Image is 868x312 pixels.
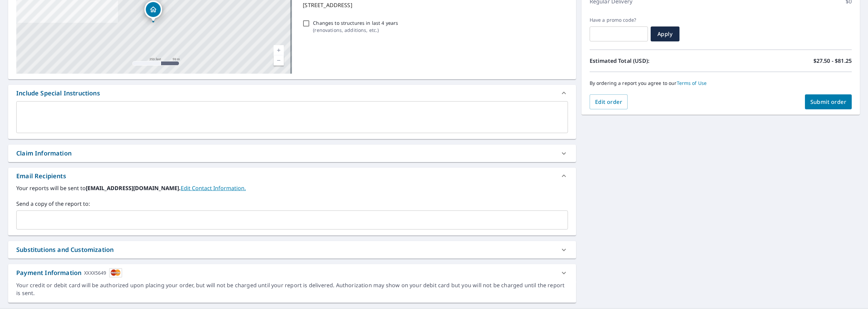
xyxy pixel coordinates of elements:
p: [STREET_ADDRESS] [303,1,565,9]
p: Estimated Total (USD): [590,57,721,65]
a: EditContactInfo [181,184,246,192]
a: Current Level 17, Zoom Out [274,55,284,66]
div: Claim Information [8,145,576,162]
label: Send a copy of the report to: [16,200,568,208]
button: Edit order [590,94,628,109]
label: Your reports will be sent to [16,184,568,192]
div: Claim Information [16,149,72,158]
div: XXXX5649 [84,268,106,277]
a: Current Level 17, Zoom In [274,45,284,55]
a: Terms of Use [677,80,707,86]
img: cardImage [109,268,122,277]
b: [EMAIL_ADDRESS][DOMAIN_NAME]. [86,184,181,192]
div: Substitutions and Customization [8,241,576,258]
div: Payment InformationXXXX5649cardImage [8,264,576,281]
div: Your credit or debit card will be authorized upon placing your order, but will not be charged unt... [16,281,568,297]
button: Submit order [805,94,852,109]
p: $27.50 - $81.25 [813,57,852,65]
div: Email Recipients [16,171,66,181]
span: Apply [656,30,674,38]
div: Include Special Instructions [8,85,576,101]
div: Payment Information [16,268,122,277]
div: Email Recipients [8,168,576,184]
p: Changes to structures in last 4 years [313,19,398,26]
div: Include Special Instructions [16,89,100,98]
button: Apply [651,26,679,41]
label: Have a promo code? [590,17,648,23]
div: Dropped pin, building 1, Residential property, 16112 Denver Pacific Dr Monument, CO 80132 [144,1,162,22]
p: By ordering a report you agree to our [590,80,852,86]
p: ( renovations, additions, etc. ) [313,26,398,34]
div: Substitutions and Customization [16,245,114,254]
span: Submit order [810,98,847,106]
span: Edit order [595,98,623,106]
